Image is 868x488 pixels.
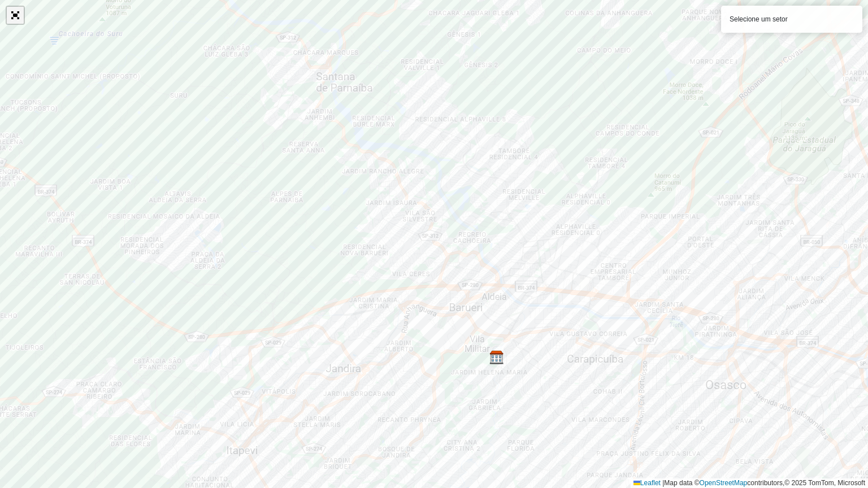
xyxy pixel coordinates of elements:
[700,479,748,487] a: OpenStreetMap
[633,479,661,487] a: Leaflet
[721,6,862,33] div: Selecione um setor
[662,479,664,487] span: |
[631,478,868,488] div: Map data © contributors,© 2025 TomTom, Microsoft
[7,7,24,24] a: Abrir mapa em tela cheia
